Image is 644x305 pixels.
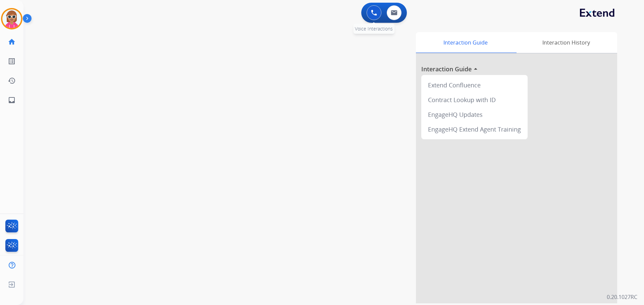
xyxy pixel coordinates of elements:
mat-icon: list_alt [8,57,16,65]
div: EngageHQ Updates [424,107,525,122]
div: Contract Lookup with ID [424,92,525,107]
mat-icon: home [8,38,16,46]
mat-icon: inbox [8,96,16,104]
div: Extend Confluence [424,78,525,92]
p: 0.20.1027RC [607,293,637,301]
div: Interaction History [515,32,617,53]
div: EngageHQ Extend Agent Training [424,122,525,137]
div: Interaction Guide [416,32,515,53]
img: avatar [2,9,21,28]
span: Voice Interactions [355,25,393,32]
mat-icon: history [8,77,16,85]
